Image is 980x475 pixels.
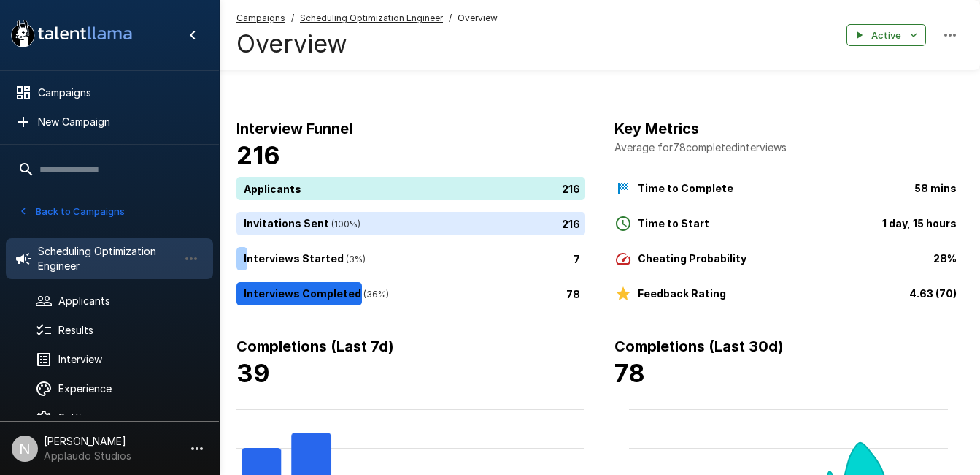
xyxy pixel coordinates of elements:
b: Time to Complete [638,182,733,194]
b: Cheating Probability [638,252,746,265]
b: 28% [933,252,957,265]
p: 7 [574,251,580,267]
b: Feedback Rating [638,287,726,300]
b: Interview Funnel [236,120,352,137]
b: 4.63 (70) [909,287,957,300]
b: 58 mins [914,182,957,194]
h4: Overview [236,28,498,59]
b: Key Metrics [614,120,699,137]
b: 78 [614,358,645,388]
p: Average for 78 completed interviews [614,140,963,155]
b: Completions (Last 30d) [614,338,784,355]
p: 216 [562,181,580,197]
p: 216 [562,216,580,232]
button: Active [846,24,926,47]
b: Time to Start [638,217,709,229]
b: 39 [236,358,270,388]
b: 1 day, 15 hours [882,217,957,229]
b: Completions (Last 7d) [236,338,394,355]
b: 216 [236,140,280,170]
p: 78 [566,286,580,302]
